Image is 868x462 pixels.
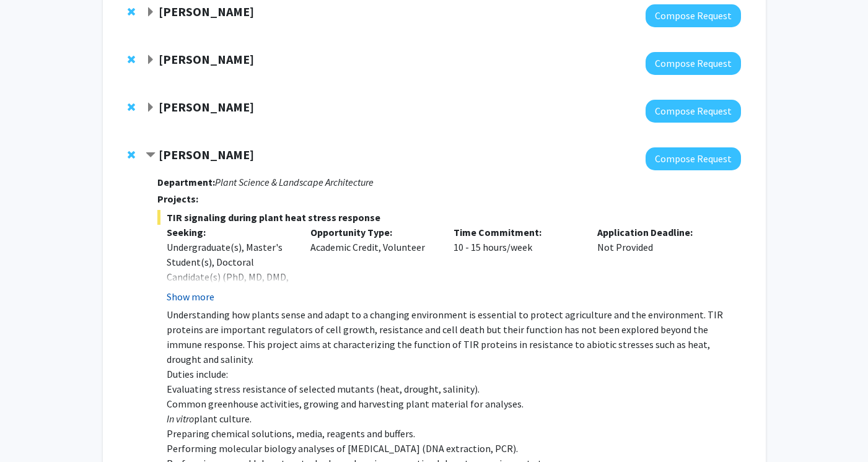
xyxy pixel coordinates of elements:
span: Expand Jose-Luis Izursa Bookmark [146,55,156,65]
p: Common greenhouse activities, growing and harvesting plant material for analyses. [167,396,740,411]
button: Compose Request to Pierre Jacob [646,147,741,170]
p: Duties include: [167,367,740,381]
span: Expand Nathaniel Pearl Bookmark [146,103,156,113]
span: Remove Jeremy Purcell from bookmarks [128,7,135,17]
i: Plant Science & Landscape Architecture [215,176,374,188]
iframe: Chat [9,406,53,453]
p: Time Commitment: [454,225,579,240]
strong: [PERSON_NAME] [159,4,254,19]
button: Show more [167,289,214,304]
strong: [PERSON_NAME] [159,51,254,67]
button: Compose Request to Jeremy Purcell [646,4,741,27]
strong: [PERSON_NAME] [159,147,254,162]
span: TIR signaling during plant heat stress response [157,210,740,225]
div: Undergraduate(s), Master's Student(s), Doctoral Candidate(s) (PhD, MD, DMD, PharmD, etc.) [167,240,292,299]
p: plant culture. [167,411,740,426]
div: Not Provided [588,225,732,304]
span: Remove Nathaniel Pearl from bookmarks [128,102,135,112]
span: Remove Jose-Luis Izursa from bookmarks [128,54,135,64]
p: Performing molecular biology analyses of [MEDICAL_DATA] (DNA extraction, PCR). [167,441,740,456]
p: Evaluating stress resistance of selected mutants (heat, drought, salinity). [167,381,740,396]
p: Opportunity Type: [310,225,436,240]
p: Understanding how plants sense and adapt to a changing environment is essential to protect agricu... [167,307,740,367]
strong: [PERSON_NAME] [159,99,254,115]
div: Academic Credit, Volunteer [301,225,445,304]
button: Compose Request to Jose-Luis Izursa [646,52,741,75]
strong: Department: [157,176,215,188]
span: Expand Jeremy Purcell Bookmark [146,7,156,17]
div: 10 - 15 hours/week [444,225,588,304]
p: Preparing chemical solutions, media, reagents and buffers. [167,426,740,441]
strong: Projects: [157,193,198,205]
button: Compose Request to Nathaniel Pearl [646,100,741,123]
span: Remove Pierre Jacob from bookmarks [128,150,135,160]
em: In vitro [167,412,194,425]
p: Application Deadline: [597,225,722,240]
span: Contract Pierre Jacob Bookmark [146,150,156,160]
p: Seeking: [167,225,292,240]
